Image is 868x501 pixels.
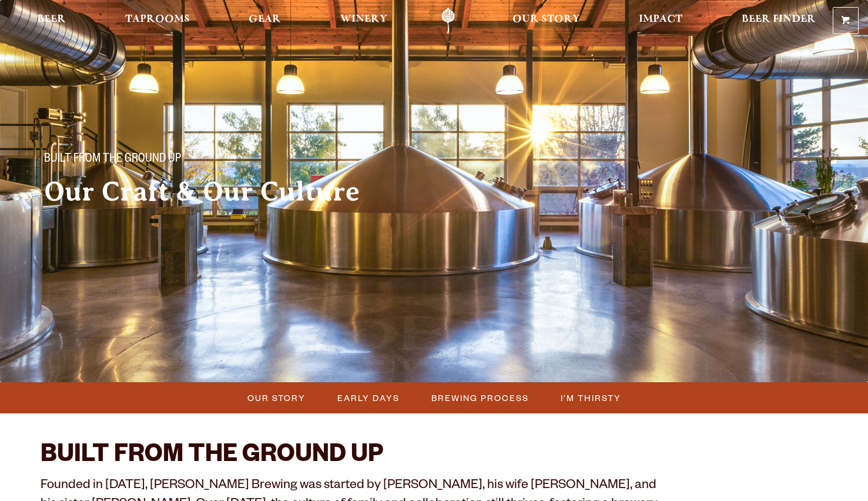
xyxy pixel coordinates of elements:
[241,8,289,34] a: Gear
[639,15,682,24] span: Impact
[37,15,66,24] span: Beer
[554,389,628,406] a: I’m Thirsty
[333,8,395,34] a: Winery
[44,177,411,206] h2: Our Craft & Our Culture
[241,389,312,406] a: Our Story
[331,389,406,406] a: Early Days
[125,15,190,24] span: Taprooms
[561,389,622,406] span: I’m Thirsty
[118,8,197,34] a: Taprooms
[432,389,529,406] span: Brewing Process
[44,152,181,168] span: Built From The Ground Up
[742,15,816,24] span: Beer Finder
[631,8,690,34] a: Impact
[41,443,661,471] h2: BUILT FROM THE GROUND UP
[248,389,306,406] span: Our Story
[734,8,823,34] a: Beer Finder
[425,389,535,406] a: Brewing Process
[426,8,470,34] a: Odell Home
[340,15,387,24] span: Winery
[338,389,400,406] span: Early Days
[29,8,73,34] a: Beer
[505,8,588,34] a: Our Story
[512,15,580,24] span: Our Story
[249,15,281,24] span: Gear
